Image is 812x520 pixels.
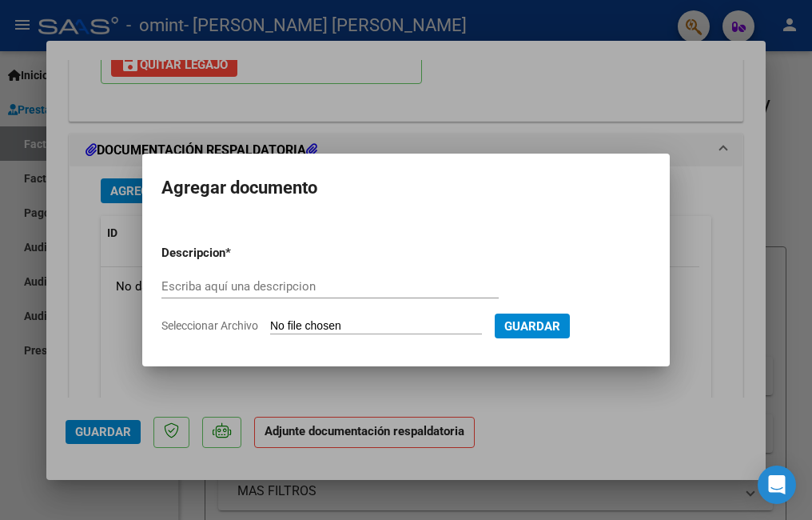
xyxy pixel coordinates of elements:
[161,244,308,262] p: Descripcion
[161,173,651,203] h2: Agregar documento
[504,319,560,334] span: Guardar
[758,466,796,504] div: Open Intercom Messenger
[495,314,570,338] button: Guardar
[161,319,258,332] span: Seleccionar Archivo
